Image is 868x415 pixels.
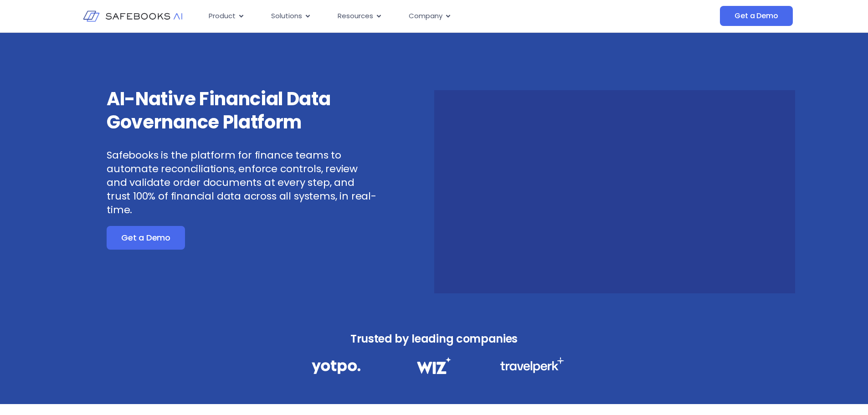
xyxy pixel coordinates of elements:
[720,6,792,26] a: Get a Demo
[409,11,442,21] span: Company
[107,87,377,134] h3: AI-Native Financial Data Governance Platform
[412,357,455,374] img: Financial Data Governance 2
[734,11,778,20] span: Get a Demo
[107,226,185,250] a: Get a Demo
[201,7,629,25] div: Menu Toggle
[121,233,170,242] span: Get a Demo
[209,11,236,21] span: Product
[312,357,360,377] img: Financial Data Governance 1
[271,11,302,21] span: Solutions
[201,7,629,25] nav: Menu
[292,330,577,348] h3: Trusted by leading companies
[107,149,377,217] p: Safebooks is the platform for finance teams to automate reconciliations, enforce controls, review...
[500,357,564,373] img: Financial Data Governance 3
[338,11,373,21] span: Resources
